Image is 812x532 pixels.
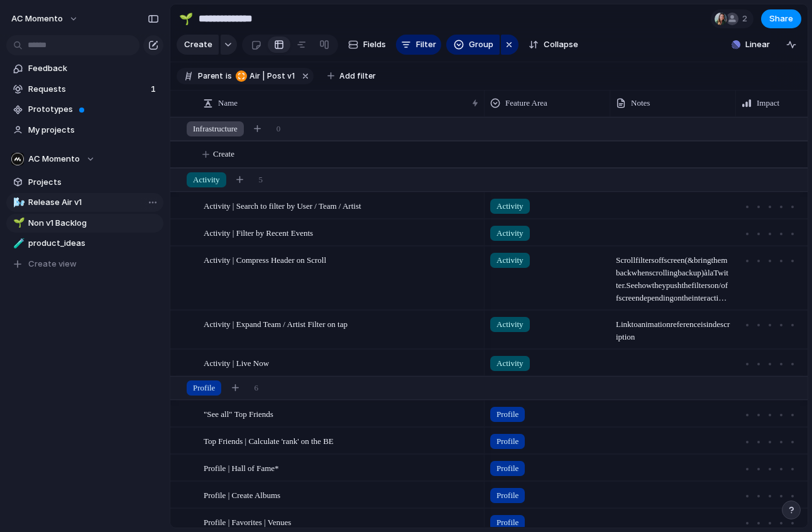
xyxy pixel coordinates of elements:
[226,70,232,82] span: is
[497,435,518,448] span: Profile
[611,247,735,304] span: Scroll filters off screen (& bring them back when scrolling back up) à la Twitter. See how they p...
[497,408,518,421] span: Profile
[193,123,238,135] span: Infrastructure
[761,9,801,28] button: Share
[254,382,258,394] span: 6
[184,38,212,51] span: Create
[339,70,376,82] span: Add filter
[28,83,147,96] span: Requests
[204,487,280,502] span: Profile | Create Albums
[28,196,159,209] span: Release Air v1
[204,225,313,240] span: Activity | Filter by Recent Events
[193,174,220,186] span: Activity
[497,357,524,370] span: Activity
[363,38,386,51] span: Fields
[497,516,518,529] span: Profile
[6,59,163,78] a: Feedback
[28,258,77,270] span: Create view
[469,38,493,51] span: Group
[28,124,159,136] span: My projects
[204,406,273,421] span: "See all" Top Friends
[28,217,159,230] span: Non v1 Backlog
[11,237,24,250] button: 🧪
[6,173,163,192] a: Projects
[198,70,223,82] span: Parent
[13,216,22,230] div: 🌱
[259,174,263,186] span: 5
[446,35,500,55] button: Group
[213,148,234,160] span: Create
[727,35,775,54] button: Linear
[13,196,22,210] div: 🌬️
[6,9,85,29] button: AC Momento
[177,35,219,55] button: Create
[320,67,383,85] button: Add filter
[416,38,436,51] span: Filter
[497,489,518,502] span: Profile
[233,69,297,83] button: Air | Post v1
[6,80,163,99] a: Requests1
[204,460,279,475] span: Profile | Hall of Fame*
[204,514,291,529] span: Profile | Favorites | Venues
[6,214,163,233] a: 🌱Non v1 Backlog
[193,382,215,394] span: Profile
[11,217,24,230] button: 🌱
[396,35,441,55] button: Filter
[204,433,334,448] span: Top Friends | Calculate 'rank' on the BE
[745,38,770,51] span: Linear
[6,193,163,212] a: 🌬️Release Air v1
[179,10,193,27] div: 🌱
[28,237,159,250] span: product_ideas
[497,462,518,475] span: Profile
[28,153,80,165] span: AC Momento
[742,13,751,25] span: 2
[223,69,234,83] button: is
[204,355,269,370] span: Activity | Live Now
[151,83,158,96] span: 1
[343,35,391,55] button: Fields
[505,97,547,109] span: Feature Area
[769,13,793,25] span: Share
[497,227,524,240] span: Activity
[204,252,326,267] span: Activity | Compress Header on Scroll
[6,100,163,119] a: Prototypes
[6,234,163,253] a: 🧪product_ideas
[6,150,163,169] button: AC Momento
[176,9,196,29] button: 🌱
[757,97,779,109] span: Impact
[611,311,735,343] span: Link to animation reference is in description
[11,13,63,25] span: AC Momento
[524,35,583,55] button: Collapse
[631,97,650,109] span: Notes
[28,176,159,189] span: Projects
[250,70,295,82] span: Air | Post v1
[11,196,24,209] button: 🌬️
[13,236,22,251] div: 🧪
[218,97,238,109] span: Name
[28,103,159,116] span: Prototypes
[204,198,361,213] span: Activity | Search to filter by User / Team / Artist
[544,38,578,51] span: Collapse
[277,123,281,135] span: 0
[28,62,159,75] span: Feedback
[204,316,348,331] span: Activity | Expand Team / Artist Filter on tap
[497,318,524,331] span: Activity
[236,70,295,82] span: Air | Post v1
[6,121,163,140] a: My projects
[6,255,163,274] button: Create view
[497,200,524,213] span: Activity
[497,254,524,267] span: Activity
